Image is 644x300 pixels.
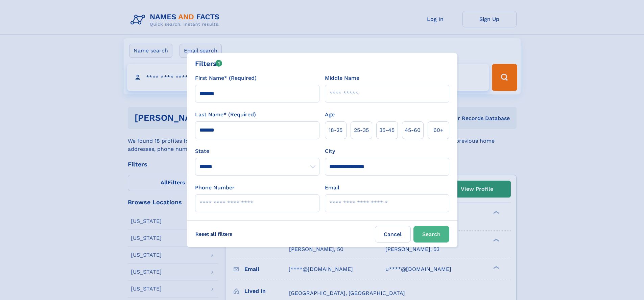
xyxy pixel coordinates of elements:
[329,126,342,134] span: 18‑25
[379,126,395,134] span: 35‑45
[195,59,222,69] div: Filters
[195,184,235,192] label: Phone Number
[413,226,449,243] button: Search
[325,111,335,119] label: Age
[354,126,369,134] span: 25‑35
[191,226,237,242] label: Reset all filters
[405,126,421,134] span: 45‑60
[195,147,319,155] label: State
[195,74,257,82] label: First Name* (Required)
[433,126,444,134] span: 60+
[325,184,339,192] label: Email
[325,74,359,82] label: Middle Name
[325,147,335,155] label: City
[375,226,411,243] label: Cancel
[195,111,256,119] label: Last Name* (Required)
